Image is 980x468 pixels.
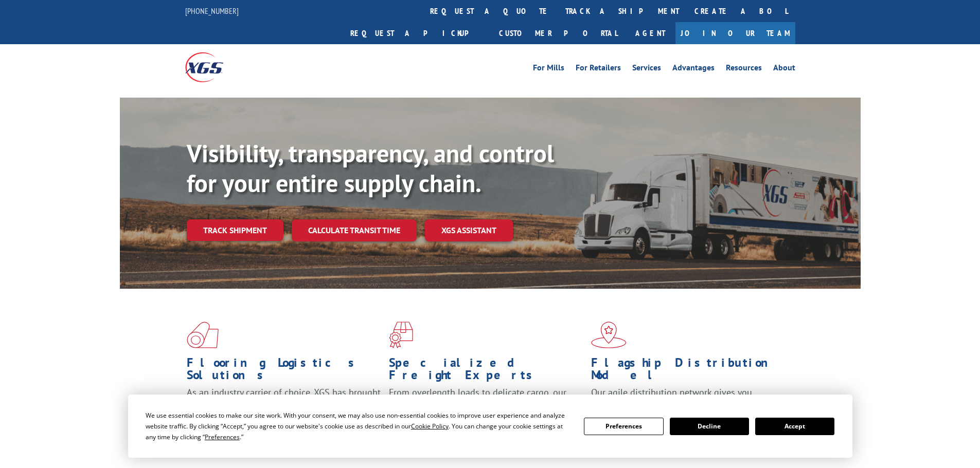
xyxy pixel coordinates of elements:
[187,137,554,199] b: Visibility, transparency, and control for your entire supply chain.
[491,22,625,44] a: Customer Portal
[411,422,449,430] span: Cookie Policy
[591,357,786,386] h1: Flagship Distribution Model
[625,22,675,44] a: Agent
[343,22,491,44] a: Request a pickup
[576,64,621,75] a: For Retailers
[389,386,583,432] p: From overlength loads to delicate cargo, our experienced staff knows the best way to move your fr...
[533,64,564,75] a: For Mills
[292,219,417,241] a: Calculate transit time
[773,64,795,75] a: About
[726,64,762,75] a: Resources
[591,322,627,348] img: xgs-icon-flagship-distribution-model-red
[425,219,513,241] a: XGS ASSISTANT
[205,433,240,441] span: Preferences
[584,418,663,435] button: Preferences
[187,322,219,348] img: xgs-icon-total-supply-chain-intelligence-red
[187,386,381,423] span: As an industry carrier of choice, XGS has brought innovation and dedication to flooring logistics...
[670,418,749,435] button: Decline
[146,410,572,442] div: We use essential cookies to make our site work. With your consent, we may also use non-essential ...
[185,6,239,16] a: [PHONE_NUMBER]
[187,357,381,386] h1: Flooring Logistics Solutions
[128,395,852,458] div: Cookie Consent Prompt
[389,357,583,386] h1: Specialized Freight Experts
[591,386,780,410] span: Our agile distribution network gives you nationwide inventory management on demand.
[672,64,715,75] a: Advantages
[187,219,283,241] a: Track shipment
[389,322,413,348] img: xgs-icon-focused-on-flooring-red
[755,418,834,435] button: Accept
[632,64,661,75] a: Services
[675,22,795,44] a: Join Our Team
